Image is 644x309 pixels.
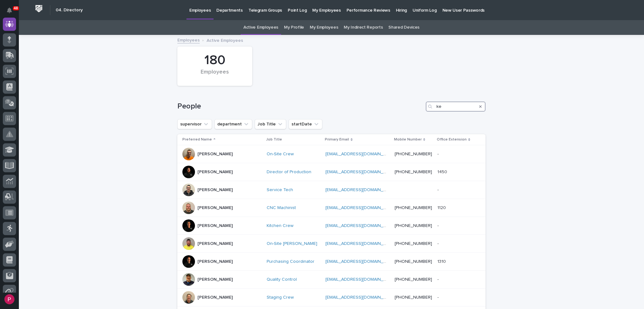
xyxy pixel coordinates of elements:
[426,102,486,112] input: Search
[197,152,233,157] p: [PERSON_NAME]
[197,187,233,193] p: [PERSON_NAME]
[177,163,486,181] tr: [PERSON_NAME]Director of Production [EMAIL_ADDRESS][DOMAIN_NAME] [PHONE_NUMBER]14501450
[267,277,297,282] a: Quality Control
[267,259,314,264] a: Purchasing Coordinator
[255,119,286,129] button: Job Title
[344,20,383,35] a: My Indirect Reports
[325,241,397,246] a: [EMAIL_ADDRESS][DOMAIN_NAME]
[177,102,423,111] h1: People
[197,295,233,300] p: [PERSON_NAME]
[177,235,486,253] tr: [PERSON_NAME]On-Site [PERSON_NAME] [EMAIL_ADDRESS][DOMAIN_NAME] [PHONE_NUMBER]--
[197,259,233,264] p: [PERSON_NAME]
[325,295,397,300] a: [EMAIL_ADDRESS][DOMAIN_NAME]
[395,206,432,210] a: [PHONE_NUMBER]
[33,3,45,14] img: Workspace Logo
[14,6,18,10] p: 48
[325,206,397,210] a: [EMAIL_ADDRESS][DOMAIN_NAME]
[177,181,486,199] tr: [PERSON_NAME]Service Tech [EMAIL_ADDRESS][DOMAIN_NAME] --
[437,294,440,300] p: -
[395,295,432,300] a: [PHONE_NUMBER]
[394,136,422,143] p: Mobile Number
[188,52,241,68] div: 180
[437,136,467,143] p: Office Extension
[437,258,447,264] p: 1310
[437,240,440,246] p: -
[207,36,243,43] p: Active Employees
[325,223,397,228] a: [EMAIL_ADDRESS][DOMAIN_NAME]
[284,20,304,35] a: My Profile
[197,241,233,246] p: [PERSON_NAME]
[325,188,397,192] a: [EMAIL_ADDRESS][DOMAIN_NAME]
[437,168,448,175] p: 1450
[388,20,419,35] a: Shared Devices
[325,136,349,143] p: Primary Email
[267,169,311,175] a: Director of Production
[325,277,397,282] a: [EMAIL_ADDRESS][DOMAIN_NAME]
[177,119,212,129] button: supervisor
[395,223,432,228] a: [PHONE_NUMBER]
[3,293,16,306] button: users-avatar
[188,69,241,82] div: Employees
[325,259,397,264] a: [EMAIL_ADDRESS][DOMAIN_NAME]
[177,145,486,163] tr: [PERSON_NAME]On-Site Crew [EMAIL_ADDRESS][DOMAIN_NAME] [PHONE_NUMBER]--
[437,186,440,193] p: -
[197,223,233,229] p: [PERSON_NAME]
[56,8,83,13] h2: 04. Directory
[197,277,233,282] p: [PERSON_NAME]
[289,119,322,129] button: startDate
[267,205,296,211] a: CNC Machinist
[197,169,233,175] p: [PERSON_NAME]
[267,295,294,300] a: Staging Crew
[325,170,397,174] a: [EMAIL_ADDRESS][DOMAIN_NAME]
[395,170,432,174] a: [PHONE_NUMBER]
[437,276,440,282] p: -
[214,119,252,129] button: department
[395,152,432,156] a: [PHONE_NUMBER]
[177,289,486,306] tr: [PERSON_NAME]Staging Crew [EMAIL_ADDRESS][DOMAIN_NAME] [PHONE_NUMBER]--
[325,152,397,156] a: [EMAIL_ADDRESS][DOMAIN_NAME]
[395,259,432,264] a: [PHONE_NUMBER]
[437,222,440,229] p: -
[243,20,278,35] a: Active Employees
[267,187,293,193] a: Service Tech
[177,217,486,235] tr: [PERSON_NAME]Kitchen Crew [EMAIL_ADDRESS][DOMAIN_NAME] [PHONE_NUMBER]--
[310,20,338,35] a: My Employees
[3,4,16,17] button: Notifications
[197,205,233,211] p: [PERSON_NAME]
[267,152,294,157] a: On-Site Crew
[177,36,200,43] a: Employees
[395,277,432,282] a: [PHONE_NUMBER]
[182,136,212,143] p: Preferred Name
[395,241,432,246] a: [PHONE_NUMBER]
[267,241,317,246] a: On-Site [PERSON_NAME]
[177,253,486,271] tr: [PERSON_NAME]Purchasing Coordinator [EMAIL_ADDRESS][DOMAIN_NAME] [PHONE_NUMBER]13101310
[266,136,282,143] p: Job Title
[177,271,486,289] tr: [PERSON_NAME]Quality Control [EMAIL_ADDRESS][DOMAIN_NAME] [PHONE_NUMBER]--
[267,223,293,229] a: Kitchen Crew
[437,204,447,211] p: 1120
[437,150,440,157] p: -
[8,8,16,18] div: Notifications48
[177,199,486,217] tr: [PERSON_NAME]CNC Machinist [EMAIL_ADDRESS][DOMAIN_NAME] [PHONE_NUMBER]11201120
